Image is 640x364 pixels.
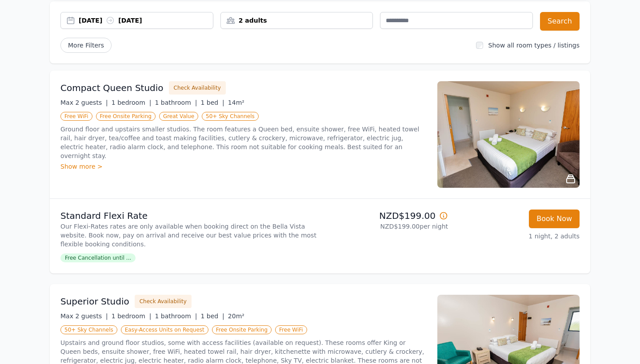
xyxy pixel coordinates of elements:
span: Easy-Access Units on Request [121,325,208,334]
p: Our Flexi-Rates rates are only available when booking direct on the Bella Vista website. Book now... [60,222,316,249]
span: Free Onsite Parking [212,325,272,334]
span: 1 bed | [200,313,224,320]
p: NZD$199.00 [324,210,448,222]
span: 50+ Sky Channels [60,325,117,334]
button: Search [540,12,580,31]
span: Free Onsite Parking [96,112,156,121]
span: 1 bedroom | [112,99,152,106]
p: Standard Flexi Rate [60,210,316,222]
h3: Superior Studio [60,295,129,308]
p: 1 night, 2 adults [455,232,580,241]
h3: Compact Queen Studio [60,82,164,94]
span: Free WiFi [60,112,92,121]
span: 1 bathroom | [155,99,197,106]
span: 1 bed | [200,99,224,106]
span: More Filters [60,38,112,53]
div: 2 adults [221,16,373,25]
span: 50+ Sky Channels [202,112,259,121]
div: Show more > [60,162,427,171]
span: 20m² [228,313,244,320]
label: Show all room types / listings [488,42,580,49]
p: Ground floor and upstairs smaller studios. The room features a Queen bed, ensuite shower, free Wi... [60,125,427,160]
span: Free Cancellation until ... [60,253,136,262]
button: Book Now [529,210,580,228]
p: NZD$199.00 per night [324,222,448,231]
span: 1 bedroom | [112,313,152,320]
span: 1 bathroom | [155,313,197,320]
span: Max 2 guests | [60,99,108,106]
div: [DATE] [DATE] [79,16,213,25]
button: Check Availability [135,295,192,308]
span: 14m² [228,99,244,106]
button: Check Availability [169,81,226,95]
span: Great Value [159,112,198,121]
span: Free WiFi [275,325,307,334]
span: Max 2 guests | [60,313,108,320]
